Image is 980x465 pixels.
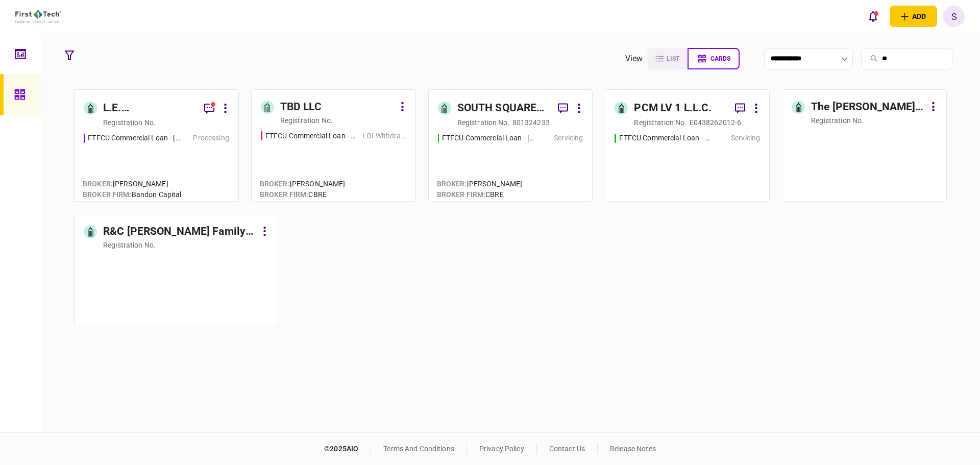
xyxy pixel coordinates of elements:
[619,133,711,143] div: FTFCU Commercial Loan - 6450 Durango St Las Vegas NV
[193,133,229,143] div: Processing
[437,190,486,199] span: broker firm :
[103,100,196,116] div: L.E. [PERSON_NAME] Properties Inc.
[83,190,132,199] span: broker firm :
[260,190,309,199] span: broker firm :
[15,10,61,23] img: client company logo
[862,6,884,27] button: open notifications list
[260,180,290,188] span: Broker :
[251,89,416,202] a: TBD LLCregistration no.FTFCU Commercial Loan - 1099 Targee St Staten Island NYLOI Withdrawn/Decli...
[74,89,239,202] a: L.E. [PERSON_NAME] Properties Inc.registration no.FTFCU Commercial Loan - 25590 Avenue StaffordPr...
[74,214,278,326] a: R&C [PERSON_NAME] Family Trustregistration no.
[943,6,965,27] button: S
[731,133,760,143] div: Servicing
[83,189,181,200] div: Bandon Capital
[280,115,333,126] div: registration no.
[634,117,687,128] div: registration no.
[103,224,257,240] div: R&C [PERSON_NAME] Family Trust
[690,117,742,128] div: E0438262012-6
[437,189,523,200] div: CBRE
[428,89,593,202] a: SOUTH SQUARE [PERSON_NAME], LLCregistration no.801324233FTFCU Commercial Loan - 3340 Roosevelt Rd...
[610,445,656,453] a: release notes
[554,133,583,143] div: Servicing
[88,133,180,143] div: FTFCU Commercial Loan - 25590 Avenue Stafford
[383,445,454,453] a: terms and conditions
[688,48,740,69] button: cards
[437,179,523,189] div: [PERSON_NAME]
[103,117,156,128] div: registration no.
[625,53,643,65] div: view
[437,180,467,188] span: Broker :
[549,445,585,453] a: contact us
[811,115,864,126] div: registration no.
[442,133,534,143] div: FTFCU Commercial Loan - 3340 Roosevelt Rd Chicago IL
[260,179,346,189] div: [PERSON_NAME]
[457,100,550,116] div: SOUTH SQUARE [PERSON_NAME], LLC
[634,100,712,116] div: PCM LV 1 L.L.C.
[667,55,679,62] span: list
[280,99,322,115] div: TBD LLC
[890,6,937,27] button: open adding identity options
[811,99,925,115] div: The [PERSON_NAME] Trust
[362,131,406,141] div: LOI Withdrawn/Declined
[103,240,156,250] div: registration no.
[83,179,181,189] div: [PERSON_NAME]
[479,445,524,453] a: privacy policy
[512,117,550,128] div: 801324233
[260,189,346,200] div: CBRE
[457,117,510,128] div: registration no.
[83,180,113,188] span: Broker :
[605,89,770,202] a: PCM LV 1 L.L.C.registration no.E0438262012-6FTFCU Commercial Loan - 6450 Durango St Las Vegas NVS...
[647,48,688,69] button: list
[265,131,357,141] div: FTFCU Commercial Loan - 1099 Targee St Staten Island NY
[324,444,371,454] div: © 2025 AIO
[782,89,947,202] a: The [PERSON_NAME] Trustregistration no.
[710,55,730,62] span: cards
